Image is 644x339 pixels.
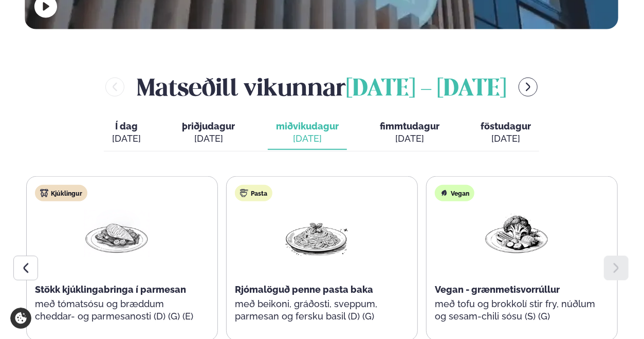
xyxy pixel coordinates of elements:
h2: Matseðill vikunnar [137,70,506,104]
button: menu-btn-left [105,78,124,97]
button: menu-btn-right [519,78,538,97]
button: Í dag [DATE] [104,116,149,150]
img: pasta.svg [240,189,248,197]
div: [DATE] [276,133,339,145]
div: Kjúklingur [35,185,87,201]
span: [DATE] - [DATE] [346,78,506,101]
span: Í dag [112,120,141,133]
span: föstudagur [481,121,531,131]
span: þriðjudagur [182,121,235,131]
span: fimmtudagur [380,121,439,131]
div: [DATE] [481,133,531,145]
img: chicken.svg [40,189,48,197]
div: [DATE] [112,133,141,145]
button: miðvikudagur [DATE] [268,116,347,150]
div: [DATE] [182,133,235,145]
p: með tómatsósu og bræddum cheddar- og parmesanosti (D) (G) (E) [35,298,198,323]
div: [DATE] [380,133,439,145]
img: Vegan.svg [440,189,448,197]
button: þriðjudagur [DATE] [174,116,243,150]
img: Spagetti.png [284,210,349,257]
div: Pasta [235,185,272,201]
p: með beikoni, gráðosti, sveppum, parmesan og fersku basil (D) (G) [235,298,398,323]
span: Stökk kjúklingabringa í parmesan [35,284,186,295]
img: Chicken-breast.png [84,210,150,257]
div: Vegan [435,185,474,201]
a: Cookie settings [10,308,31,329]
span: Rjómalöguð penne pasta baka [235,284,373,295]
span: miðvikudagur [276,121,339,131]
span: Vegan - grænmetisvorrúllur [435,284,560,295]
img: Vegan.png [484,210,549,257]
button: fimmtudagur [DATE] [372,116,448,150]
p: með tofu og brokkolí stir fry, núðlum og sesam-chili sósu (S) (G) [435,298,598,323]
button: föstudagur [DATE] [472,116,539,150]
